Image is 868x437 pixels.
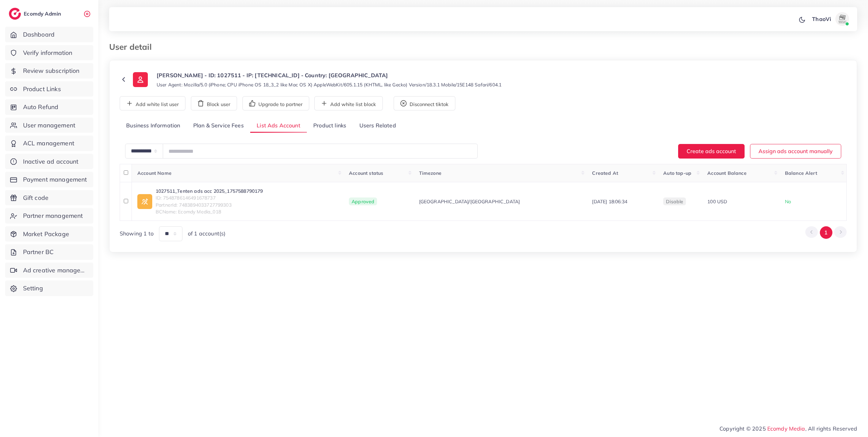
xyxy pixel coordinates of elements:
span: [GEOGRAPHIC_DATA]/[GEOGRAPHIC_DATA] [419,198,520,205]
a: List Ads Account [250,119,307,133]
a: 1027511_Tenten ads acc 2025_1757588790179 [156,188,263,194]
button: Create ads account [678,144,745,159]
a: ThaoViavatar [808,12,852,26]
img: logo [9,8,21,20]
span: Approved [349,197,377,206]
span: No [785,199,791,205]
a: logoEcomdy Admin [9,8,63,20]
a: Partner BC [5,244,93,260]
a: User management [5,118,93,133]
span: Account Name [137,170,172,176]
span: Dashboard [23,30,55,39]
button: Add white list user [120,96,185,110]
span: Review subscription [23,66,80,75]
span: of 1 account(s) [188,230,225,237]
span: 100 USD [707,199,727,205]
a: Product Links [5,81,93,97]
span: Product Links [23,85,61,93]
small: User Agent: Mozilla/5.0 (iPhone; CPU iPhone OS 18_3_2 like Mac OS X) AppleWebKit/605.1.15 (KHTML,... [157,81,501,88]
button: Disconnect tiktok [394,96,455,110]
span: Copyright © 2025 [719,424,857,433]
span: Auto Refund [23,103,59,111]
a: Product links [307,119,353,133]
p: [PERSON_NAME] - ID: 1027511 - IP: [TECHNICAL_ID] - Country: [GEOGRAPHIC_DATA] [157,71,501,79]
span: User management [23,121,75,130]
span: Payment management [23,175,87,184]
span: Market Package [23,230,69,238]
a: Business Information [120,119,187,133]
img: avatar [835,12,849,26]
img: ic-user-info.36bf1079.svg [133,72,148,87]
span: Inactive ad account [23,157,79,166]
a: ACL management [5,136,93,151]
span: Partner management [23,211,83,220]
button: Block user [191,96,237,110]
img: ic-ad-info.7fc67b75.svg [137,194,152,209]
span: ID: 7548786146491678737 [156,194,263,201]
span: Verify information [23,48,73,57]
span: Balance Alert [785,170,817,176]
span: ACL management [23,139,74,148]
button: Go to page 1 [820,226,832,239]
a: Gift code [5,190,93,206]
span: Gift code [23,193,48,202]
button: Add white list block [314,96,383,110]
a: Auto Refund [5,99,93,115]
a: Setting [5,280,93,296]
h3: User detail [109,42,157,52]
span: Setting [23,284,43,293]
span: Auto top-up [663,170,691,176]
a: Users Related [353,119,402,133]
a: Inactive ad account [5,154,93,169]
button: Upgrade to partner [242,96,309,110]
a: Plan & Service Fees [187,119,250,133]
span: Created At [592,170,618,176]
span: [DATE] 18:06:34 [592,199,627,205]
a: Dashboard [5,27,93,42]
a: Partner management [5,208,93,224]
span: , All rights Reserved [805,424,857,433]
a: Verify information [5,45,93,61]
span: Showing 1 to [120,230,154,237]
button: Assign ads account manually [750,144,841,159]
a: Ecomdy Media [767,425,805,432]
span: Timezone [419,170,441,176]
span: BCName: Ecomdy Media_018 [156,208,263,215]
span: Account status [349,170,383,176]
ul: Pagination [805,226,847,239]
h2: Ecomdy Admin [24,11,63,17]
a: Market Package [5,226,93,242]
a: Payment management [5,172,93,187]
span: Partner BC [23,248,54,256]
span: disable [666,199,683,205]
span: Account Balance [707,170,746,176]
a: Review subscription [5,63,93,79]
span: Ad creative management [23,266,88,275]
p: ThaoVi [812,15,831,23]
span: PartnerId: 7483894033727799303 [156,202,263,208]
a: Ad creative management [5,263,93,278]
